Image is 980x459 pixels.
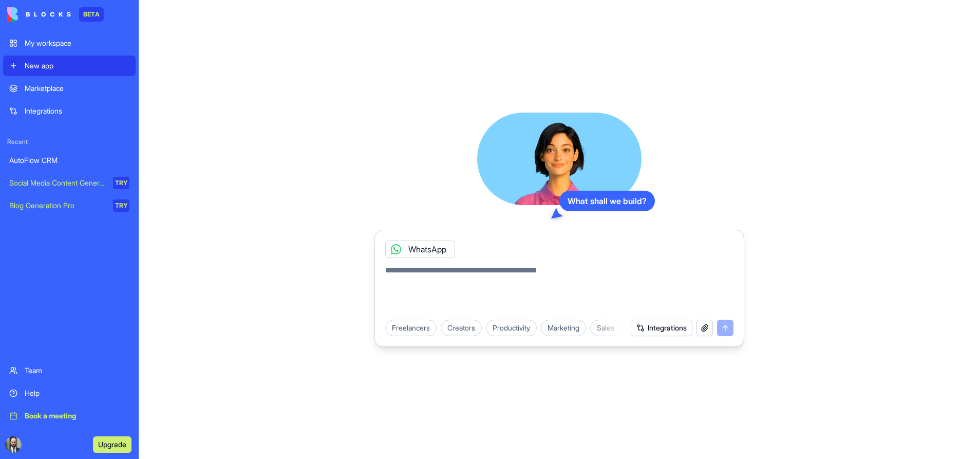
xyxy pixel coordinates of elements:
[93,436,131,453] button: Upgrade
[486,320,537,336] div: Productivity
[3,383,136,403] a: Help
[3,101,136,121] a: Integrations
[631,320,692,336] button: Integrations
[25,411,129,421] div: Book a meeting
[93,439,131,449] a: Upgrade
[385,320,437,336] div: Freelancers
[3,360,136,381] a: Team
[113,199,129,212] div: TRY
[3,56,136,76] a: New app
[3,195,136,216] a: Blog Generation ProTRY
[7,7,71,22] img: logo
[590,320,621,336] div: Sales
[541,320,586,336] div: Marketing
[7,7,104,22] a: BETA
[3,138,136,146] span: Recent
[441,320,482,336] div: Creators
[385,241,455,258] div: WhatsApp
[3,33,136,53] a: My workspace
[113,177,129,189] div: TRY
[25,388,129,398] div: Help
[5,436,22,453] img: ACg8ocKdYtdcMozFlmmUgen-uoy8ky_dxjkgdCzUm6f-rSBjvSFRGjb5Zw=s96-c
[25,106,129,116] div: Integrations
[25,61,129,71] div: New app
[3,406,136,426] a: Book a meeting
[25,83,129,94] div: Marketplace
[3,78,136,99] a: Marketplace
[559,191,655,211] div: What shall we build?
[3,150,136,171] a: AutoFlow CRM
[3,173,136,193] a: Social Media Content GeneratorTRY
[9,200,106,211] div: Blog Generation Pro
[79,7,104,22] div: BETA
[25,365,129,376] div: Team
[9,155,129,166] div: AutoFlow CRM
[9,178,106,188] div: Social Media Content Generator
[25,38,129,48] div: My workspace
